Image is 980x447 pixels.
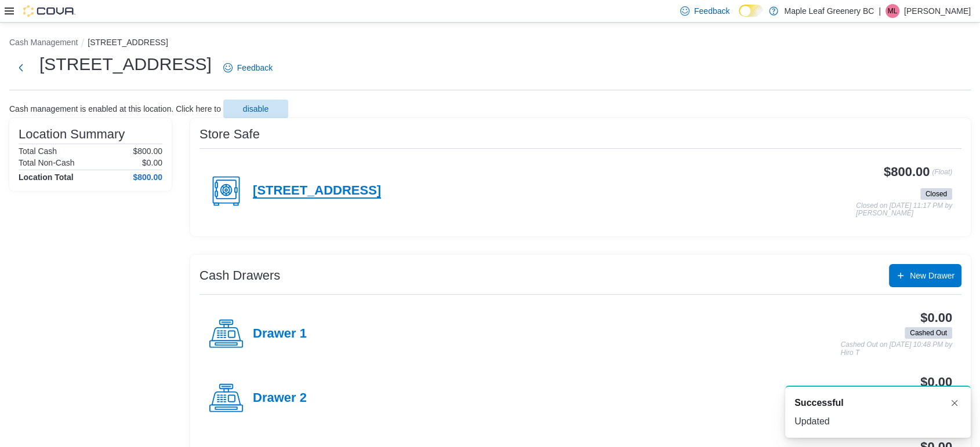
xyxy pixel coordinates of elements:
div: Updated [794,415,961,428]
h4: [STREET_ADDRESS] [253,184,381,199]
input: Dark Mode [739,5,763,17]
h3: Store Safe [199,127,260,141]
div: Michelle Lim [885,4,899,18]
p: $0.00 [142,158,162,167]
button: Dismiss toast [948,396,961,410]
p: Closed on [DATE] 11:17 PM by [PERSON_NAME] [856,202,952,218]
h1: [STREET_ADDRESS] [39,53,212,76]
p: $800.00 [133,146,162,156]
p: (Float) [932,165,952,186]
h4: Drawer 1 [253,327,307,342]
span: Successful [794,396,843,410]
span: disable [243,103,268,115]
button: disable [223,100,288,118]
span: Feedback [237,62,273,74]
h6: Total Non-Cash [19,158,75,167]
h4: $800.00 [133,173,162,182]
h4: Location Total [19,173,74,182]
span: Closed [925,189,947,199]
h6: Total Cash [19,146,57,156]
span: Cashed Out [910,328,947,338]
h3: Cash Drawers [199,269,280,283]
span: ML [888,4,898,18]
h4: Drawer 2 [253,391,307,406]
span: New Drawer [910,270,954,281]
p: Maple Leaf Greenery BC [784,4,874,18]
h3: $0.00 [920,311,952,325]
div: Notification [794,396,961,410]
span: Cashed Out [905,327,952,339]
button: Next [9,56,32,79]
button: Cash Management [9,38,78,47]
p: | [879,4,881,18]
span: Closed [920,188,952,200]
h3: Location Summary [19,127,125,141]
p: Cash management is enabled at this location. Click here to [9,104,221,113]
button: [STREET_ADDRESS] [88,38,168,47]
nav: An example of EuiBreadcrumbs [9,36,971,50]
p: Cashed Out on [DATE] 10:48 PM by Hiro T [840,341,952,357]
p: [PERSON_NAME] [904,4,971,18]
span: Feedback [694,5,729,17]
button: New Drawer [889,264,961,287]
img: Cova [23,5,75,17]
h3: $0.00 [920,375,952,389]
a: Feedback [219,56,277,79]
h3: $800.00 [884,165,930,179]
